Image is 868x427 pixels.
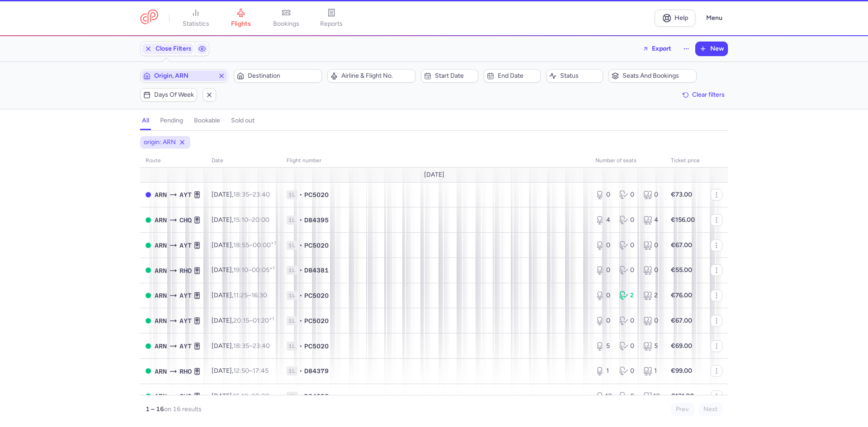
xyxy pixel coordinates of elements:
span: Antalya, Antalya, Turkey [179,341,192,351]
sup: +1 [269,316,274,322]
span: • [299,342,302,351]
strong: €67.00 [671,317,692,324]
th: route [140,154,206,168]
div: 4 [595,216,612,225]
span: 1L [287,342,297,351]
span: 1L [287,190,297,199]
span: Export [652,45,671,52]
time: 19:10 [233,266,248,274]
span: on 16 results [164,405,202,413]
time: 15:10 [233,216,248,224]
h4: pending [160,117,183,125]
span: [DATE], [212,367,269,375]
button: Clear filters [679,88,728,102]
div: 10 [643,392,660,401]
span: Arlanda, Stockholm Arlanda, Sweden [155,291,167,300]
span: Days of week [154,91,194,99]
button: Origin, ARN [140,69,228,83]
time: 16:30 [251,291,267,299]
div: 0 [643,316,660,325]
span: – [233,216,269,224]
a: reports [309,8,354,28]
span: – [233,367,269,375]
div: 2 [619,291,636,300]
button: Next [698,403,722,416]
span: – [233,291,267,299]
span: D84395 [304,392,329,401]
button: Seats and bookings [609,69,697,83]
span: Arlanda, Stockholm Arlanda, Sweden [155,240,167,250]
button: End date [484,69,541,83]
span: Arlanda, Stockholm Arlanda, Sweden [155,391,167,401]
span: Diagoras, Ródos, Greece [179,266,192,276]
span: PC5020 [304,342,329,351]
span: PC5020 [304,316,329,325]
span: • [299,216,302,225]
span: Diagoras, Ródos, Greece [179,366,192,376]
span: 1L [287,366,297,375]
span: – [233,191,270,198]
span: 1L [287,216,297,225]
span: OPEN [146,293,151,298]
div: 0 [619,392,636,401]
strong: €156.00 [671,216,695,224]
span: Souda, Chaniá, Greece [179,391,192,401]
span: [DATE], [212,317,274,324]
time: 18:35 [233,191,249,198]
div: 2 [643,291,660,300]
span: Close Filters [156,45,192,52]
strong: €55.00 [671,266,692,274]
div: 4 [643,216,660,225]
span: Arlanda, Stockholm Arlanda, Sweden [155,190,167,200]
span: – [233,342,270,350]
th: date [206,154,281,168]
time: 23:40 [253,342,270,350]
span: 1L [287,316,297,325]
strong: €76.00 [671,291,692,299]
div: 10 [595,392,612,401]
span: Clear filters [692,91,725,98]
button: Destination [234,69,322,83]
div: 0 [619,366,636,375]
span: Start date [435,72,475,80]
button: Export [637,42,677,56]
h4: sold out [231,117,255,125]
strong: €67.00 [671,241,692,249]
th: Ticket price [665,154,705,168]
div: 5 [643,342,660,351]
a: Help [655,9,695,27]
span: [DATE], [212,392,269,400]
span: • [299,190,302,199]
span: – [233,317,274,324]
span: [DATE], [212,342,270,350]
span: Antalya, Antalya, Turkey [179,240,192,250]
button: Days of week [140,88,197,102]
span: origin: ARN [144,138,176,147]
span: PC5020 [304,190,329,199]
span: End date [498,72,538,80]
span: [DATE] [424,171,444,178]
time: 00:05 [252,266,274,274]
span: bookings [273,20,299,28]
span: – [233,241,276,249]
time: 15:10 [233,392,248,400]
span: • [299,392,302,401]
th: Flight number [281,154,590,168]
th: number of seats [590,154,665,168]
button: Menu [701,9,728,27]
span: [DATE], [212,241,276,249]
time: 20:00 [252,216,269,224]
span: Arlanda, Stockholm Arlanda, Sweden [155,366,167,376]
span: • [299,266,302,275]
time: 01:20 [253,317,274,324]
time: 18:55 [233,241,249,249]
div: 0 [619,190,636,199]
span: Destination [248,72,319,80]
span: – [233,266,274,274]
span: Arlanda, Stockholm Arlanda, Sweden [155,341,167,351]
div: 1 [643,366,660,375]
div: 0 [619,266,636,275]
div: 0 [595,316,612,325]
span: AYT [179,316,192,326]
span: • [299,366,302,375]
